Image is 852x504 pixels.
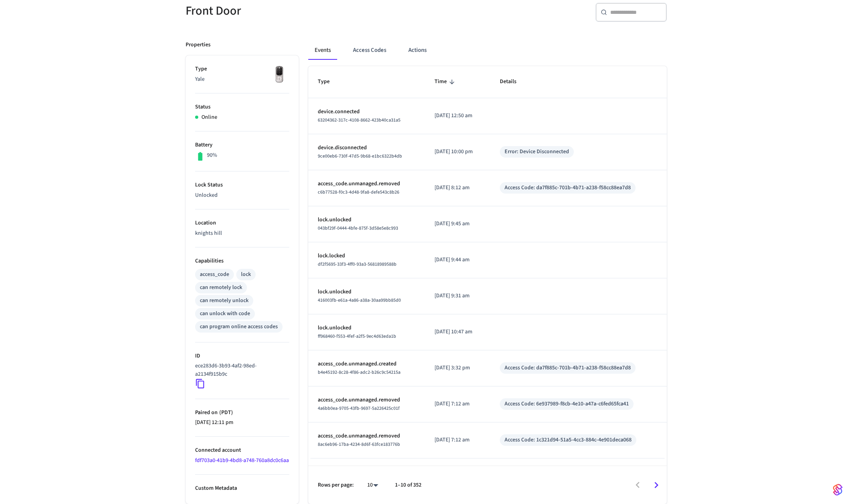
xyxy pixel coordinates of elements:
p: Location [195,219,289,227]
div: can remotely unlock [200,297,249,305]
p: Lock Status [195,181,289,189]
p: access_code.unmanaged.removed [318,396,416,404]
p: Capabilities [195,257,289,265]
div: access_code [200,270,229,279]
span: Details [500,76,527,88]
p: Rows per page: [318,481,354,489]
p: [DATE] 7:12 am [435,400,480,408]
p: device.connected [318,108,416,116]
p: lock.unlocked [318,216,416,224]
div: Access Code: da7f885c-701b-4b71-a238-f58cc88ea7d8 [505,184,631,192]
p: Unlocked [195,191,289,200]
p: device.disconnected [318,144,416,152]
span: 63204362-317c-4108-8662-423b40ca31a5 [318,117,400,124]
span: df2f5695-33f3-4ff0-93a3-56818989588b [318,261,397,268]
p: [DATE] 9:31 am [435,292,480,300]
div: can remotely lock [200,283,242,292]
table: sticky table [308,66,667,458]
div: can unlock with code [200,310,250,318]
span: 043bf29f-0444-4bfe-875f-3d58e5e8c993 [318,225,398,232]
span: 4a6bb0ea-9705-43fb-9697-5a226425c01f [318,405,400,412]
span: Type [318,76,340,88]
p: Yale [195,75,289,84]
span: b4e45192-8c28-4f86-adc2-b26c9c54215a [318,369,400,376]
span: c6b77528-f0c3-4d48-9fa8-defe543c8b26 [318,189,399,196]
p: lock.locked [318,252,416,260]
p: Connected account [195,446,289,455]
div: 10 [363,479,382,491]
img: Yale Assure Touchscreen Wifi Smart Lock, Satin Nickel, Front [269,65,289,85]
p: Custom Metadata [195,484,289,493]
p: lock.unlocked [318,324,416,332]
span: ( PDT ) [218,409,233,417]
p: knights hill [195,229,289,238]
span: ff968460-f553-4fef-a2f5-9ec4d63eda1b [318,333,396,340]
p: access_code.unmanaged.removed [318,432,416,440]
p: [DATE] 10:47 am [435,328,480,336]
p: Paired on [195,409,289,417]
div: Error: Device Disconnected [505,148,569,156]
p: [DATE] 9:44 am [435,256,480,264]
div: Access Code: da7f885c-701b-4b71-a238-f58cc88ea7d8 [505,364,631,372]
div: Access Code: 1c321d94-51a5-4cc3-884c-4e901deca068 [505,436,632,444]
p: [DATE] 12:11 pm [195,418,289,427]
button: Events [308,41,337,60]
p: access_code.unmanaged.created [318,360,416,368]
p: ece283d6-3b93-4af2-98ed-a2134f915b9c [195,362,286,378]
a: fdf703a0-41b9-4bd8-a748-760a8dc0c6aa [195,456,289,464]
p: [DATE] 12:50 am [435,112,480,120]
button: Go to next page [647,476,666,494]
p: Battery [195,141,289,149]
span: 9ce00eb6-730f-47d5-9b68-e1bc6322b4db [318,153,402,160]
img: SeamLogoGradient.69752ec5.svg [833,483,843,496]
p: [DATE] 8:12 am [435,184,480,192]
p: Online [201,113,217,122]
span: Time [435,76,457,88]
p: Type [195,65,289,73]
p: access_code.unmanaged.removed [318,180,416,188]
p: ID [195,352,289,360]
p: [DATE] 10:00 pm [435,148,480,156]
button: Access Codes [347,41,393,60]
h5: Front Door [186,3,421,19]
p: 1–10 of 352 [395,481,421,489]
p: lock.unlocked [318,288,416,296]
span: 8ac6eb96-17ba-4234-8d6f-63fce183776b [318,441,400,448]
p: Properties [186,41,211,49]
div: lock [241,270,251,279]
div: can program online access codes [200,323,278,331]
p: [DATE] 3:32 pm [435,364,480,372]
span: 416003fb-e61a-4a86-a38a-30aa99bb85d0 [318,297,401,304]
p: 90% [207,151,217,160]
p: [DATE] 9:45 am [435,220,480,228]
p: [DATE] 7:12 am [435,436,480,444]
div: ant example [308,41,667,60]
div: Access Code: 6e937989-f8cb-4e10-a47a-c6fed65fca41 [505,400,629,408]
button: Actions [402,41,433,60]
p: Status [195,103,289,111]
